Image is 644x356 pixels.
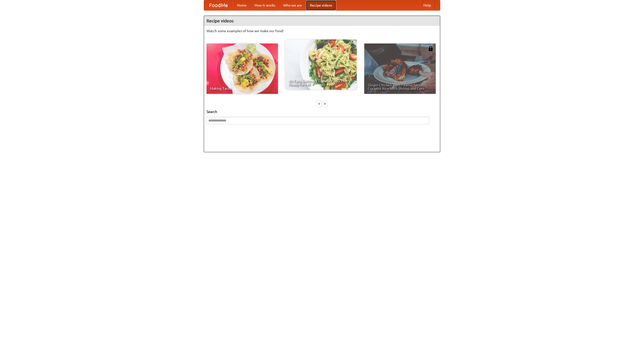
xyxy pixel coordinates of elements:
a: Making Tacos [207,44,278,94]
a: Home [233,0,251,10]
span: Making Tacos [210,87,274,90]
a: An Easy, Summery Tomato Pasta That's Ready for Fall [285,39,357,90]
img: 483408.png [428,46,433,51]
span: An Easy, Summery Tomato Pasta That's Ready for Fall [289,79,353,86]
div: « [317,100,321,107]
a: FoodMe [204,0,233,10]
a: How it works [251,0,279,10]
a: Recipe videos [306,0,336,10]
p: Watch some examples of how we make our food! [207,28,437,33]
h4: Recipe videos [204,16,440,26]
div: » [323,100,327,107]
a: Who we are [279,0,306,10]
a: Help [419,0,435,10]
h5: Search [207,109,437,114]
